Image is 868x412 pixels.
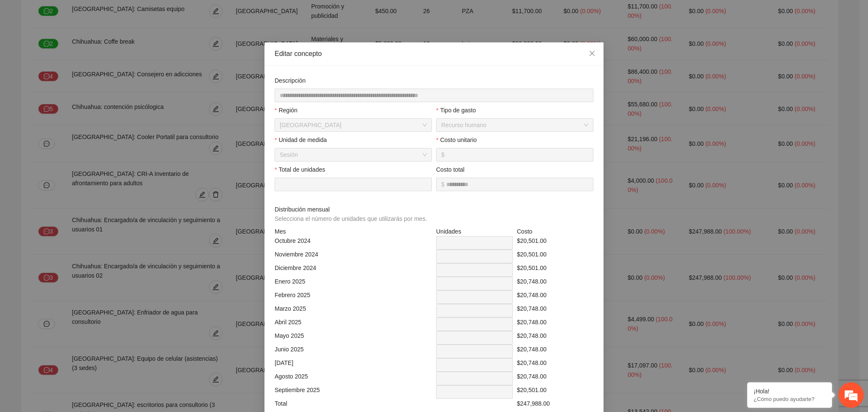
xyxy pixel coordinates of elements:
p: ¿Cómo puedo ayudarte? [754,396,826,402]
textarea: Escriba su mensaje y pulse “Intro” [4,231,161,261]
div: $20,748.00 [515,358,596,372]
label: Región [275,106,298,115]
div: [DATE] [273,358,434,372]
div: $20,748.00 [515,317,596,331]
div: Unidades [434,227,515,236]
div: $247,988.00 [515,399,596,408]
div: $20,748.00 [515,331,596,345]
span: Estamos en línea. [49,113,117,199]
div: Noviembre 2024 [273,250,434,263]
div: Total [273,399,434,408]
span: Distribución mensual [275,205,430,223]
span: Selecciona el número de unidades que utilizarás por mes. [275,215,427,222]
div: Agosto 2025 [273,372,434,385]
span: Recurso humano [441,119,588,131]
span: Sesión [280,148,427,161]
div: Editar concepto [275,49,593,58]
div: $20,748.00 [515,290,596,304]
div: $20,748.00 [515,345,596,358]
div: Minimizar ventana de chat en vivo [139,4,159,25]
div: Costo [515,227,596,236]
span: $ [441,180,445,189]
span: close [589,50,595,57]
div: Septiembre 2025 [273,385,434,399]
div: $20,748.00 [515,277,596,290]
label: Costo total [436,165,465,174]
div: $20,501.00 [515,250,596,263]
div: Diciembre 2024 [273,263,434,277]
div: $20,501.00 [515,263,596,277]
div: Febrero 2025 [273,290,434,304]
label: Descripción [275,76,306,85]
div: Mayo 2025 [273,331,434,345]
span: $ [441,150,445,159]
button: Close [581,42,604,65]
div: $20,748.00 [515,304,596,317]
div: Junio 2025 [273,345,434,358]
div: $20,501.00 [515,236,596,250]
span: Chihuahua [280,119,427,131]
div: Chatee con nosotros ahora [44,43,142,54]
div: Enero 2025 [273,277,434,290]
div: Marzo 2025 [273,304,434,317]
label: Total de unidades [275,165,325,174]
label: Unidad de medida [275,135,327,145]
div: $20,748.00 [515,372,596,385]
label: Tipo de gasto [436,106,476,115]
div: Octubre 2024 [273,236,434,250]
label: Costo unitario [436,135,477,145]
div: Abril 2025 [273,317,434,331]
div: ¡Hola! [754,388,826,395]
div: Mes [273,227,434,236]
div: $20,501.00 [515,385,596,399]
